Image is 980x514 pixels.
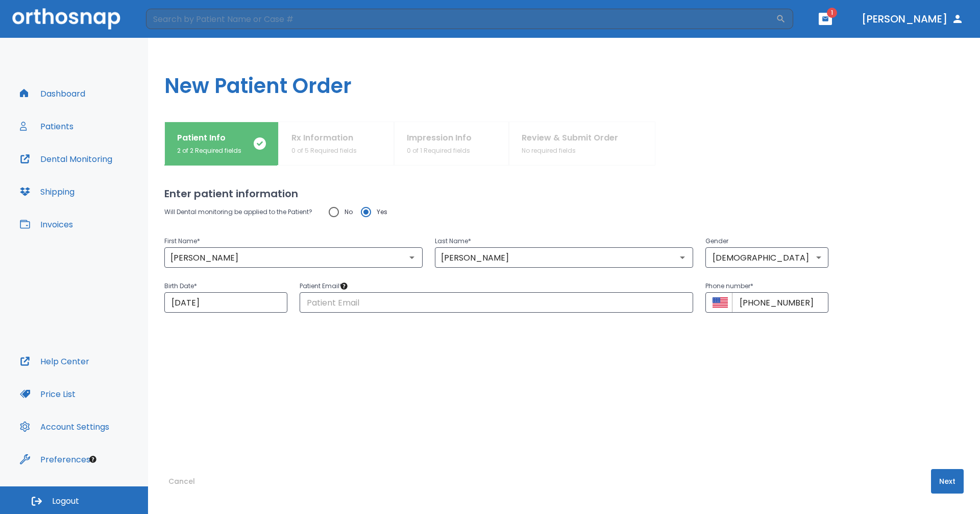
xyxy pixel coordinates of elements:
button: Account Settings [14,414,115,439]
p: First Name * [164,235,423,247]
button: Invoices [14,212,79,237]
p: Phone number * [705,280,828,292]
p: Patient Info [177,132,241,144]
input: Last Name [438,250,690,265]
input: Choose date, selected date is May 16, 1976 [164,292,287,313]
span: No [345,206,353,218]
button: Open [675,250,690,265]
p: 2 of 2 Required fields [177,146,241,155]
span: Logout [52,496,79,507]
span: 1 [827,8,837,18]
p: Birth Date * [164,280,287,292]
button: Cancel [164,469,199,494]
input: Search by Patient Name or Case # [146,9,776,29]
button: [PERSON_NAME] [857,10,968,28]
button: Next [931,469,964,494]
button: Preferences [14,447,96,472]
button: Dental Monitoring [14,147,118,171]
button: Select country [713,295,728,310]
div: [DEMOGRAPHIC_DATA] [705,247,828,268]
button: Dashboard [14,81,91,106]
input: First Name [167,250,420,265]
div: Tooltip anchor [88,455,97,464]
p: Gender [705,235,828,247]
span: Yes [377,206,387,218]
button: Open [405,250,419,265]
div: Tooltip anchor [339,282,349,291]
h2: Enter patient information [164,186,964,201]
input: Patient Email [300,292,693,313]
button: Patients [14,114,80,138]
button: Shipping [14,179,81,204]
p: Last Name * [435,235,693,247]
button: Help Center [14,349,95,373]
h1: New Patient Order [148,38,980,122]
p: Patient Email * [300,280,693,292]
img: Orthosnap [12,8,120,29]
p: Will Dental monitoring be applied to the Patient? [164,206,312,218]
button: Price List [14,382,82,406]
